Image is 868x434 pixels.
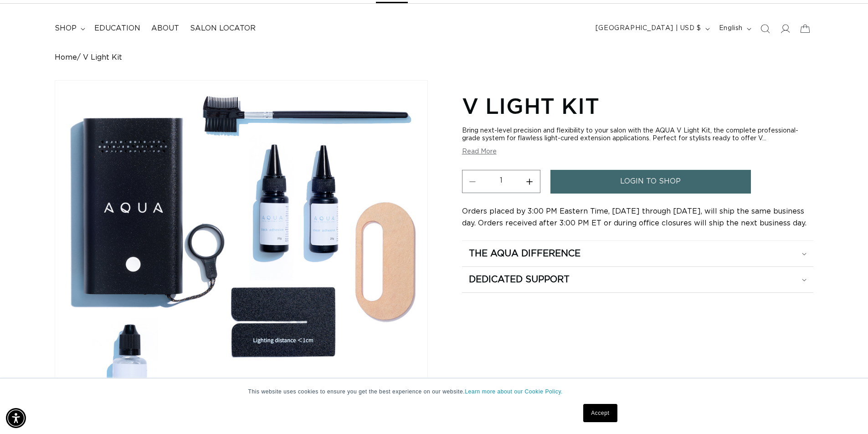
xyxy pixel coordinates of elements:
a: Learn more about our Cookie Policy. [465,388,563,395]
summary: Dedicated Support [462,267,813,292]
div: Bring next-level precision and flexibility to your salon with the AQUA V Light Kit, the complete ... [462,127,813,143]
span: login to shop [620,170,681,193]
a: Education [89,18,146,39]
span: V Light Kit [83,53,122,62]
span: About [151,24,179,33]
h1: V Light Kit [462,92,813,120]
summary: shop [49,18,89,39]
a: login to shop [550,170,751,193]
span: [GEOGRAPHIC_DATA] | USD $ [596,24,701,33]
summary: Search [755,19,775,39]
button: Read More [462,148,497,156]
h2: The Aqua Difference [469,248,580,260]
summary: The Aqua Difference [462,241,813,266]
button: English [714,20,755,37]
a: Home [55,53,77,62]
a: Salon Locator [185,18,261,39]
div: Accessibility Menu [6,408,26,428]
span: Education [94,24,140,33]
span: shop [55,24,77,33]
span: Salon Locator [190,24,256,33]
span: Orders placed by 3:00 PM Eastern Time, [DATE] through [DATE], will ship the same business day. Or... [462,208,806,227]
p: This website uses cookies to ensure you get the best experience on our website. [248,388,620,396]
nav: breadcrumbs [55,53,813,62]
button: [GEOGRAPHIC_DATA] | USD $ [590,20,714,37]
a: Accept [583,404,617,422]
h2: Dedicated Support [469,274,570,286]
a: About [146,18,185,39]
span: English [719,24,743,33]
